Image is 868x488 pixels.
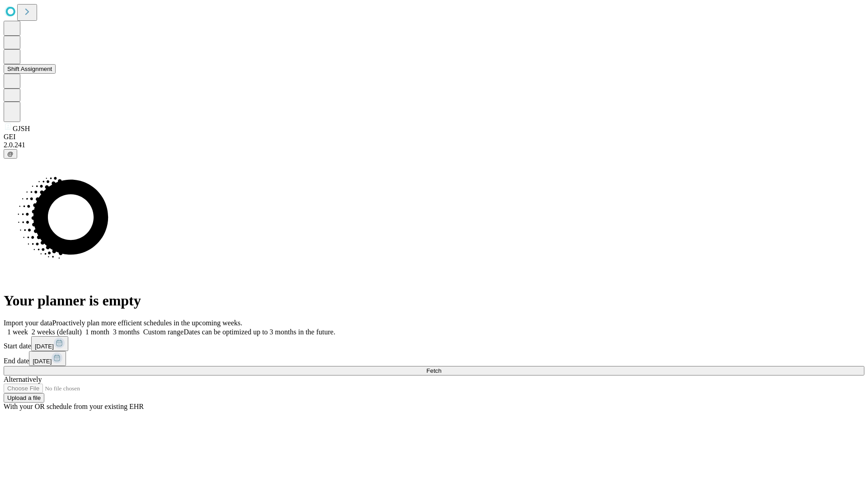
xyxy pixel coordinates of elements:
[4,141,864,149] div: 2.0.241
[4,375,42,383] span: Alternatively
[33,358,52,365] span: [DATE]
[35,343,54,350] span: [DATE]
[85,328,109,336] span: 1 month
[4,64,56,74] button: Shift Assignment
[4,403,144,410] span: With your OR schedule from your existing EHR
[184,328,335,336] span: Dates can be optimized up to 3 months in the future.
[4,133,864,141] div: GEI
[426,367,441,374] span: Fetch
[7,150,14,157] span: @
[4,393,44,403] button: Upload a file
[143,328,184,336] span: Custom range
[32,328,82,336] span: 2 weeks (default)
[4,351,864,366] div: End date
[4,319,52,327] span: Import your data
[7,328,28,336] span: 1 week
[4,149,17,159] button: @
[52,319,242,327] span: Proactively plan more efficient schedules in the upcoming weeks.
[4,292,864,309] h1: Your planner is empty
[31,336,68,351] button: [DATE]
[4,366,864,375] button: Fetch
[4,336,864,351] div: Start date
[13,125,30,132] span: GJSH
[29,351,66,366] button: [DATE]
[113,328,140,336] span: 3 months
